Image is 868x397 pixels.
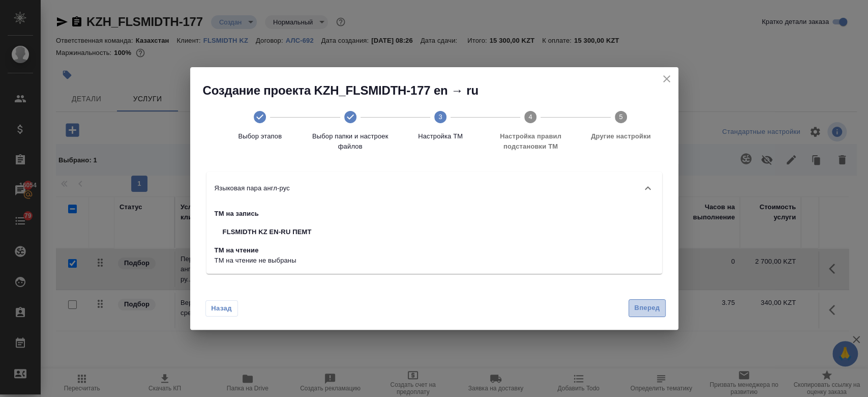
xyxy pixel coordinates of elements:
[215,183,290,193] p: Языковая пара англ-рус
[628,299,665,317] button: Вперед
[206,172,662,205] div: Языковая пара англ-рус
[399,131,481,141] span: Настройка ТМ
[634,302,660,314] span: Вперед
[206,205,662,274] div: Языковая пара англ-рус
[490,131,572,152] span: Настройка правил подстановки TM
[211,303,232,314] span: Назад
[309,131,391,152] span: Выбор папки и настроек файлов
[529,113,532,121] text: 4
[619,113,622,121] text: 5
[203,82,678,99] h2: Создание проекта KZH_FLSMIDTH-177 en → ru
[215,245,320,256] p: ТМ на чтение
[205,300,238,317] button: Назад
[219,131,301,141] span: Выбор этапов
[580,131,662,141] span: Другие настройки
[223,227,312,237] span: FLSMIDTH KZ EN-RU ПЕМТ
[215,209,320,219] p: ТМ на запись
[215,256,320,266] p: ТМ на чтение не выбраны
[659,71,674,87] button: close
[438,113,442,121] text: 3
